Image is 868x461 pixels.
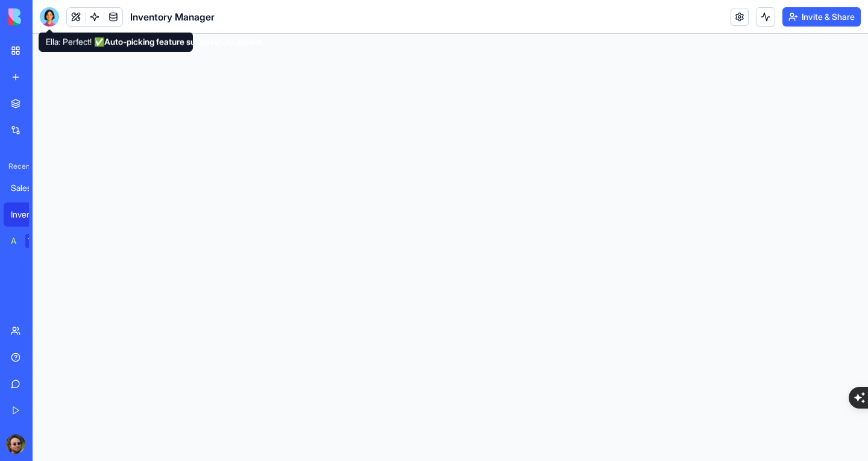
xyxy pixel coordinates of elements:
span: Inventory Manager [130,10,215,24]
div: TRY [25,234,45,248]
span: Recent [4,162,29,171]
a: Sales Order Hub [4,176,52,200]
a: Inventory Manager [4,202,52,227]
div: AI Logo Generator [11,235,17,247]
button: Invite & Share [782,7,861,27]
div: Inventory Manager [11,209,45,221]
a: AI Logo GeneratorTRY [4,229,52,253]
img: ACg8ocLOzJOMfx9isZ1m78W96V-9B_-F0ZO2mgTmhXa4GGAzbULkhUdz=s96-c [6,434,25,454]
img: logo [8,8,83,25]
div: Sales Order Hub [11,182,45,194]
